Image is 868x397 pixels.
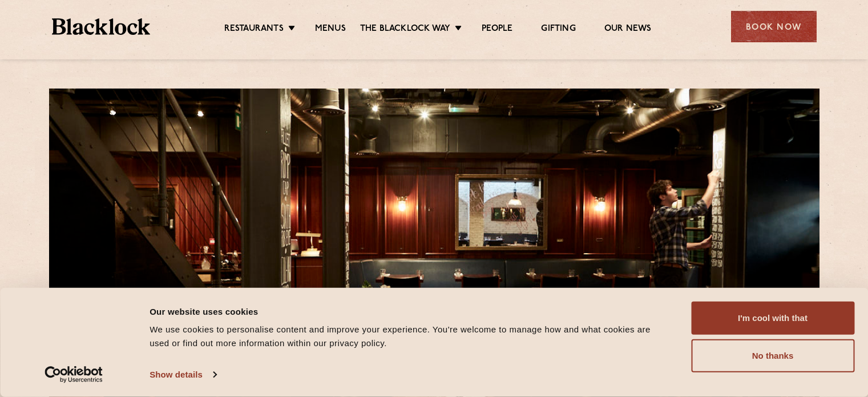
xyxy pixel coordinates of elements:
a: Restaurants [224,23,284,36]
button: I'm cool with that [691,302,854,335]
a: Usercentrics Cookiebot - opens in a new window [24,366,124,383]
a: Gifting [541,23,575,36]
a: Menus [315,23,346,36]
div: Book Now [731,11,817,42]
a: People [482,23,512,36]
button: No thanks [691,339,854,372]
a: The Blacklock Way [360,23,450,36]
div: Our website uses cookies [150,304,665,318]
img: BL_Textured_Logo-footer-cropped.svg [52,18,151,35]
a: Our News [604,23,652,36]
a: Show details [150,366,216,383]
div: We use cookies to personalise content and improve your experience. You're welcome to manage how a... [150,323,665,350]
